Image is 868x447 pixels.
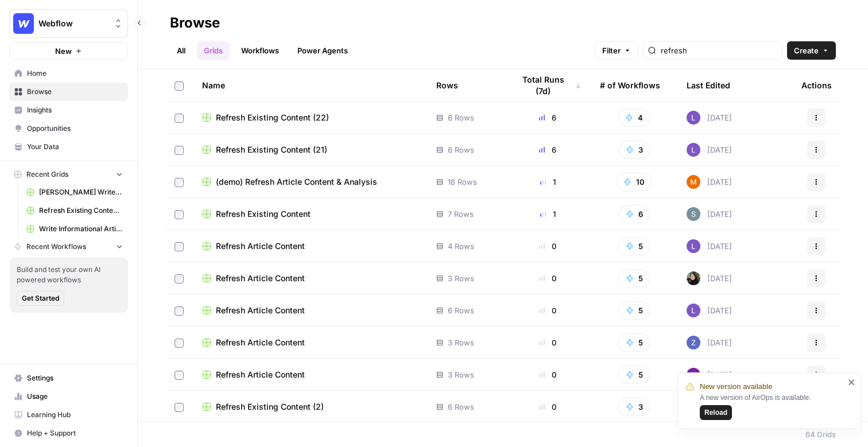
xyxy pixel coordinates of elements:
a: Refresh Article Content [202,273,418,284]
img: eoqc67reg7z2luvnwhy7wyvdqmsw [687,271,700,285]
span: Refresh Existing Content (21) [216,144,327,156]
a: Browse [9,83,128,101]
a: Refresh Existing Content (22) [21,201,128,220]
a: Refresh Article Content [202,305,418,316]
a: Grids [197,41,230,60]
button: 4 [618,108,650,127]
span: Insights [27,105,123,115]
a: (demo) Refresh Article Content & Analysis [202,176,418,188]
a: Refresh Article Content [202,369,418,380]
div: [DATE] [687,368,732,382]
a: [PERSON_NAME] Write Informational Article [21,183,128,201]
button: Recent Grids [9,166,128,183]
span: Usage [27,391,123,402]
button: 5 [618,237,650,255]
a: Opportunities [9,119,128,138]
button: 6 [618,205,650,223]
span: Refresh Existing Content [216,208,311,220]
div: 0 [514,369,582,380]
span: Refresh Article Content [216,369,305,380]
button: Get Started [17,291,64,306]
span: 3 Rows [448,369,474,380]
span: [PERSON_NAME] Write Informational Article [39,187,123,197]
div: 6 [514,112,582,123]
div: A new version of AirOps is available. [700,392,844,420]
button: Workspace: Webflow [9,9,128,38]
span: 6 Rows [448,112,474,123]
a: Insights [9,101,128,119]
div: 0 [514,337,582,348]
img: rn7sh892ioif0lo51687sih9ndqw [687,143,700,157]
button: 3 [618,398,650,416]
button: 5 [618,333,650,352]
span: Refresh Existing Content (22) [216,112,329,123]
span: 3 Rows [448,337,474,348]
div: 0 [514,273,582,284]
img: 4suam345j4k4ehuf80j2ussc8x0k [687,175,700,189]
div: Last Edited [687,69,730,101]
span: Help + Support [27,428,123,438]
span: 7 Rows [448,208,474,220]
div: [DATE] [687,207,732,221]
span: Reload [704,407,727,418]
span: Refresh Article Content [216,273,305,284]
button: 5 [618,269,650,287]
button: Create [787,41,836,60]
div: 6 [514,144,582,156]
span: Browse [27,87,123,97]
div: # of Workflows [600,69,660,101]
a: Refresh Existing Content (2) [202,401,418,413]
span: Refresh Existing Content (2) [216,401,324,413]
span: 6 Rows [448,305,474,316]
span: Refresh Article Content [216,337,305,348]
div: Name [202,69,418,101]
button: Reload [700,405,732,420]
div: 0 [514,240,582,252]
img: rn7sh892ioif0lo51687sih9ndqw [687,239,700,253]
span: 3 Rows [448,273,474,284]
div: 1 [514,176,582,188]
span: Learning Hub [27,410,123,420]
div: Browse [170,14,220,32]
a: Learning Hub [9,406,128,424]
a: All [170,41,192,60]
span: Create [794,45,819,56]
a: Home [9,64,128,83]
button: close [848,378,856,387]
button: Help + Support [9,424,128,442]
span: Your Data [27,142,123,152]
div: [DATE] [687,175,732,189]
a: Workflows [234,41,286,60]
div: 64 Grids [805,429,836,440]
span: 4 Rows [448,240,474,252]
a: Usage [9,387,128,406]
img: rn7sh892ioif0lo51687sih9ndqw [687,304,700,317]
span: Refresh Article Content [216,240,305,252]
button: New [9,42,128,60]
span: Refresh Existing Content (22) [39,205,123,216]
div: [DATE] [687,143,732,157]
span: Settings [27,373,123,383]
span: Recent Grids [26,169,68,180]
img: if0rly7j6ey0lzdmkp6rmyzsebv0 [687,336,700,349]
span: (demo) Refresh Article Content & Analysis [216,176,377,188]
input: Search [661,45,777,56]
img: Webflow Logo [13,13,34,34]
a: Refresh Article Content [202,240,418,252]
a: Settings [9,369,128,387]
span: 6 Rows [448,401,474,413]
div: Total Runs (7d) [514,69,582,101]
img: rn7sh892ioif0lo51687sih9ndqw [687,111,700,125]
a: Refresh Existing Content (21) [202,144,418,156]
a: Refresh Existing Content [202,208,418,220]
div: [DATE] [687,239,732,253]
div: [DATE] [687,336,732,349]
span: Filter [602,45,621,56]
div: 1 [514,208,582,220]
div: 0 [514,305,582,316]
a: Your Data [9,138,128,156]
span: Recent Workflows [26,242,86,252]
span: New version available [700,381,772,392]
a: Refresh Existing Content (22) [202,112,418,123]
span: Refresh Article Content [216,305,305,316]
